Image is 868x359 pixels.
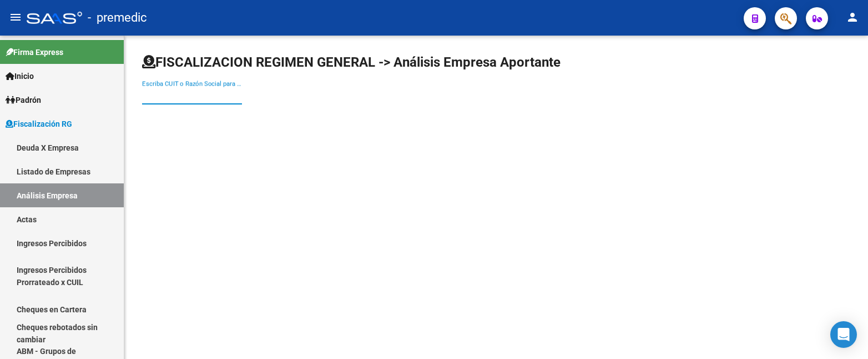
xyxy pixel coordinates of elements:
span: Fiscalización RG [6,118,72,130]
span: Inicio [6,70,34,82]
mat-icon: person [846,11,859,24]
h1: FISCALIZACION REGIMEN GENERAL -> Análisis Empresa Aportante [142,53,561,71]
span: Padrón [6,94,41,106]
mat-icon: menu [9,11,22,24]
span: - premedic [88,6,147,30]
div: Open Intercom Messenger [830,321,857,348]
span: Firma Express [6,46,63,58]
